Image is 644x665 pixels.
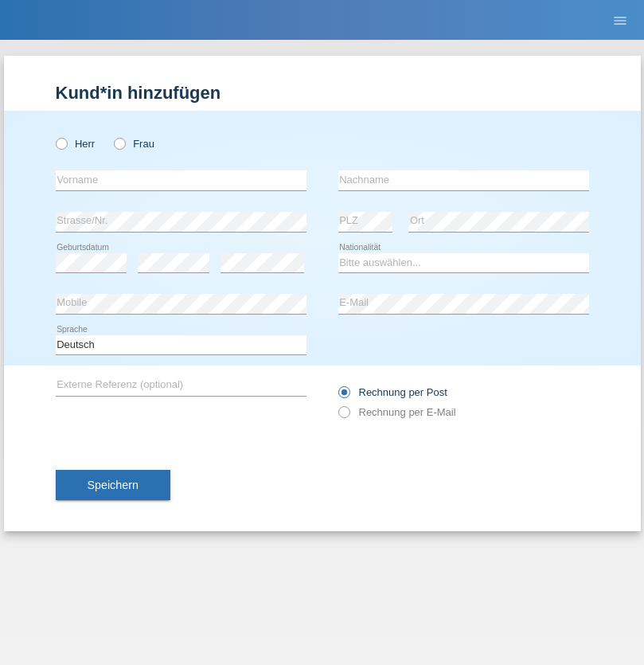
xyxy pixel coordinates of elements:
h1: Kund*in hinzufügen [56,83,589,103]
input: Frau [114,138,124,148]
input: Rechnung per E-Mail [338,406,349,426]
label: Frau [114,138,154,150]
input: Herr [56,138,66,148]
button: Speichern [56,470,170,500]
label: Rechnung per Post [338,386,447,398]
input: Rechnung per Post [338,386,349,406]
a: menu [604,15,636,25]
span: Speichern [88,479,139,491]
i: menu [612,13,628,29]
label: Rechnung per E-Mail [338,406,456,418]
label: Herr [56,138,96,150]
